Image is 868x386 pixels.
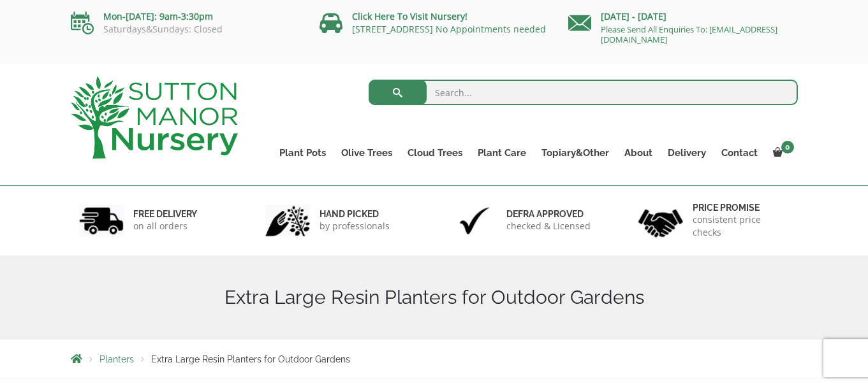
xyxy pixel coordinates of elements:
span: 0 [781,141,794,154]
a: Contact [714,144,765,162]
h1: Extra Large Resin Planters for Outdoor Gardens [71,286,798,309]
h6: Price promise [693,202,790,213]
nav: Breadcrumbs [71,354,798,364]
a: About [617,144,660,162]
img: 4.jpg [638,201,683,240]
h6: FREE DELIVERY [133,208,197,220]
a: Topiary&Other [534,144,617,162]
a: Plant Pots [272,144,334,162]
a: 0 [765,144,798,162]
a: Planters [99,354,134,364]
a: Please Send All Enquiries To: [EMAIL_ADDRESS][DOMAIN_NAME] [601,24,777,45]
p: [DATE] - [DATE] [568,9,798,24]
img: 3.jpg [452,204,497,237]
h6: hand picked [320,208,390,220]
p: checked & Licensed [506,220,591,232]
a: Click Here To Visit Nursery! [352,10,467,22]
img: logo [71,76,238,159]
p: by professionals [320,220,390,232]
p: on all orders [133,220,197,232]
p: consistent price checks [693,213,790,239]
span: Extra Large Resin Planters for Outdoor Gardens [151,354,350,364]
h6: Defra approved [506,208,591,220]
a: Delivery [660,144,714,162]
a: [STREET_ADDRESS] No Appointments needed [352,23,546,35]
p: Mon-[DATE]: 9am-3:30pm [71,9,300,24]
a: Cloud Trees [400,144,470,162]
img: 2.jpg [265,204,310,237]
a: Plant Care [470,144,534,162]
p: Saturdays&Sundays: Closed [71,24,300,34]
input: Search... [369,80,798,105]
img: 1.jpg [79,204,124,237]
a: Olive Trees [334,144,400,162]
